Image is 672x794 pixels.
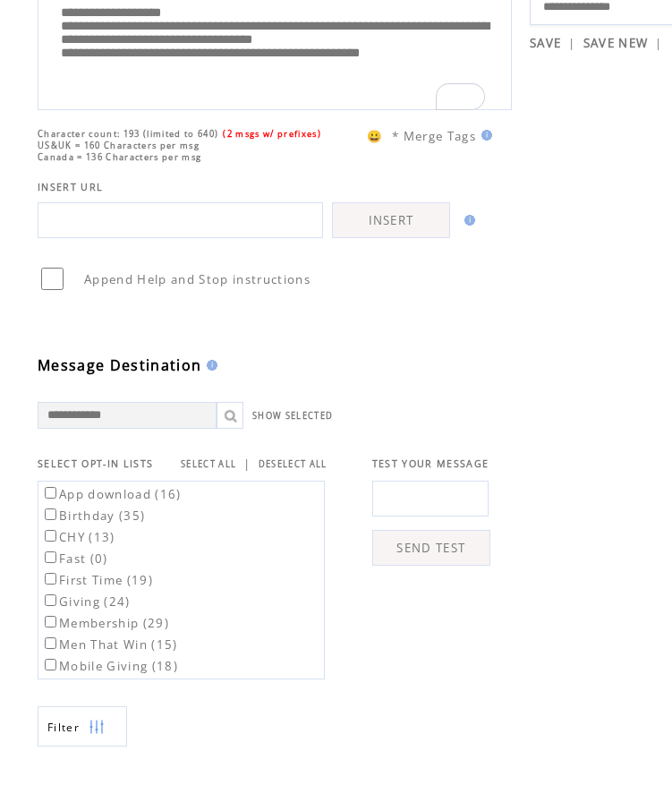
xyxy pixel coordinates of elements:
[530,35,561,51] a: SAVE
[45,637,56,649] input: Men That Win (15)
[41,551,108,567] label: Fast (0)
[476,130,492,141] img: help.gif
[38,457,153,470] span: SELECT OPT-IN LISTS
[38,151,201,163] span: Canada = 136 Characters per msg
[243,456,251,472] span: |
[41,572,153,588] label: First Time (19)
[252,410,333,422] a: SHOW SELECTED
[84,271,310,287] span: Append Help and Stop instructions
[45,551,56,563] input: Fast (0)
[38,140,200,151] span: US&UK = 160 Characters per msg
[181,458,236,470] a: SELECT ALL
[45,487,56,499] input: App download (16)
[41,508,145,524] label: Birthday (35)
[41,529,115,545] label: CHY (13)
[41,658,178,674] label: Mobile Giving (18)
[41,636,178,653] label: Men That Win (15)
[372,457,489,470] span: TEST YOUR MESSAGE
[38,355,201,375] span: Message Destination
[38,128,218,140] span: Character count: 193 (limited to 640)
[201,360,217,371] img: help.gif
[45,530,56,542] input: CHY (13)
[332,202,450,238] a: INSERT
[41,615,169,631] label: Membership (29)
[367,128,383,144] span: 😀
[259,458,327,470] a: DESELECT ALL
[45,616,56,628] input: Membership (29)
[223,128,321,140] span: (2 msgs w/ prefixes)
[45,508,56,520] input: Birthday (35)
[41,486,182,502] label: App download (16)
[392,128,476,144] span: * Merge Tags
[568,35,575,51] span: |
[655,35,662,51] span: |
[45,659,56,670] input: Mobile Giving (18)
[45,594,56,606] input: Giving (24)
[41,593,131,610] label: Giving (24)
[47,720,80,735] span: Show filters
[89,707,105,747] img: filters.png
[459,215,475,226] img: help.gif
[372,530,490,566] a: SEND TEST
[38,181,103,193] span: INSERT URL
[38,706,127,747] a: Filter
[583,35,649,51] a: SAVE NEW
[45,573,56,585] input: First Time (19)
